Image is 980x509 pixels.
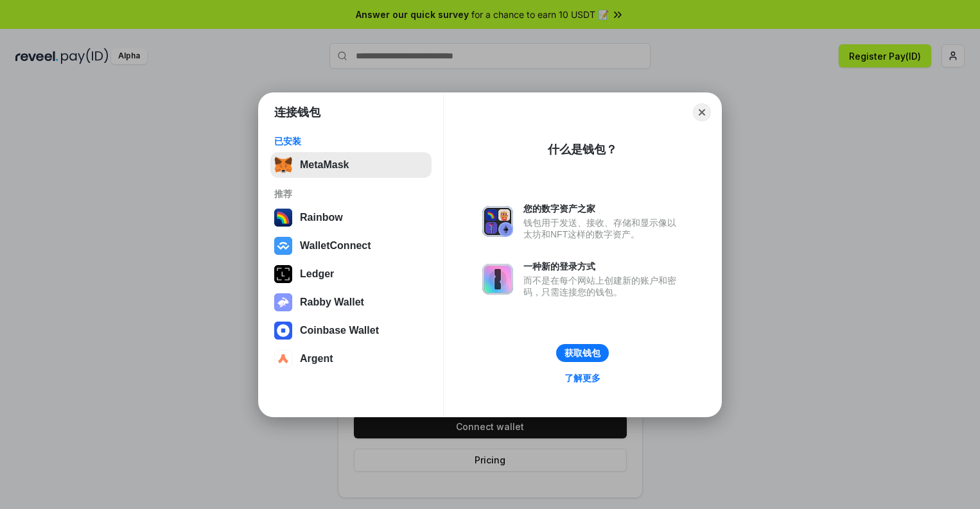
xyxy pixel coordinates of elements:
button: Coinbase Wallet [270,318,432,343]
button: Argent [270,346,432,372]
div: 推荐 [274,188,428,200]
div: Rabby Wallet [300,297,364,308]
div: 已安装 [274,135,428,147]
button: Rabby Wallet [270,289,432,315]
a: 了解更多 [557,370,608,386]
div: 获取钱包 [564,347,600,359]
img: svg+xml,%3Csvg%20xmlns%3D%22http%3A%2F%2Fwww.w3.org%2F2000%2Fsvg%22%20fill%3D%22none%22%20viewBox... [482,206,513,237]
div: 您的数字资产之家 [523,203,683,214]
img: svg+xml,%3Csvg%20width%3D%2228%22%20height%3D%2228%22%20viewBox%3D%220%200%2028%2028%22%20fill%3D... [274,322,292,340]
button: WalletConnect [270,233,432,259]
button: Rainbow [270,205,432,230]
div: 钱包用于发送、接收、存储和显示像以太坊和NFT这样的数字资产。 [523,217,683,240]
button: 获取钱包 [556,344,609,362]
img: svg+xml,%3Csvg%20width%3D%2228%22%20height%3D%2228%22%20viewBox%3D%220%200%2028%2028%22%20fill%3D... [274,237,292,255]
div: MetaMask [300,159,349,171]
div: Rainbow [300,212,343,223]
img: svg+xml,%3Csvg%20xmlns%3D%22http%3A%2F%2Fwww.w3.org%2F2000%2Fsvg%22%20fill%3D%22none%22%20viewBox... [482,264,513,295]
img: svg+xml,%3Csvg%20width%3D%2228%22%20height%3D%2228%22%20viewBox%3D%220%200%2028%2028%22%20fill%3D... [274,350,292,368]
div: 而不是在每个网站上创建新的账户和密码，只需连接您的钱包。 [523,275,683,298]
button: Ledger [270,261,432,287]
button: Close [693,103,711,121]
h1: 连接钱包 [274,105,320,120]
div: 什么是钱包？ [548,142,617,157]
div: 一种新的登录方式 [523,261,683,272]
div: 了解更多 [564,372,600,384]
img: svg+xml,%3Csvg%20xmlns%3D%22http%3A%2F%2Fwww.w3.org%2F2000%2Fsvg%22%20width%3D%2228%22%20height%3... [274,265,292,283]
img: svg+xml,%3Csvg%20width%3D%22120%22%20height%3D%22120%22%20viewBox%3D%220%200%20120%20120%22%20fil... [274,209,292,227]
div: Ledger [300,268,334,280]
img: svg+xml,%3Csvg%20fill%3D%22none%22%20height%3D%2233%22%20viewBox%3D%220%200%2035%2033%22%20width%... [274,156,292,174]
button: MetaMask [270,152,432,178]
img: svg+xml,%3Csvg%20xmlns%3D%22http%3A%2F%2Fwww.w3.org%2F2000%2Fsvg%22%20fill%3D%22none%22%20viewBox... [274,293,292,311]
div: Argent [300,353,333,365]
div: Coinbase Wallet [300,325,379,336]
div: WalletConnect [300,240,371,252]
